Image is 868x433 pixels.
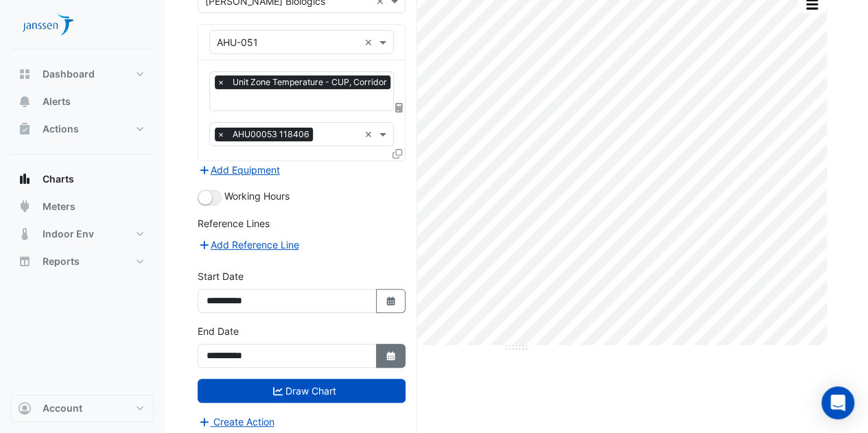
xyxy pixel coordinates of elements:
span: Actions [43,122,79,136]
fa-icon: Select Date [385,350,397,362]
span: Meters [43,200,75,213]
app-icon: Charts [18,172,32,186]
button: Account [11,395,154,422]
button: Meters [11,193,154,220]
app-icon: Meters [18,200,32,213]
button: Draw Chart [198,379,406,403]
img: Company Logo [16,11,78,38]
button: Reports [11,248,154,275]
span: Indoor Env [43,227,94,241]
label: End Date [198,324,239,338]
span: Clone Favourites and Tasks from this Equipment to other Equipment [392,148,402,159]
button: Create Action [198,414,275,430]
span: Unit Zone Temperature - CUP, Corridor [229,75,390,89]
button: Add Equipment [198,162,281,178]
span: Account [43,401,82,415]
span: Clear [364,35,376,49]
app-icon: Dashboard [18,67,32,81]
span: × [215,75,227,89]
app-icon: Alerts [18,95,32,108]
label: Start Date [198,269,244,283]
button: Add Reference Line [198,237,300,253]
app-icon: Actions [18,122,32,136]
label: Reference Lines [198,216,270,231]
span: Clear [364,127,376,141]
div: Open Intercom Messenger [821,386,854,419]
button: Dashboard [11,60,154,88]
app-icon: Indoor Env [18,227,32,241]
span: Charts [43,172,74,186]
button: Alerts [11,88,154,115]
span: Dashboard [43,67,95,81]
button: Charts [11,165,154,193]
span: Choose Function [393,102,406,113]
span: AHU00053 118406 [229,128,313,141]
button: Indoor Env [11,220,154,248]
span: × [215,128,227,141]
button: Actions [11,115,154,143]
span: Alerts [43,95,71,108]
fa-icon: Select Date [385,295,397,307]
span: Reports [43,255,80,268]
span: Working Hours [224,190,290,202]
app-icon: Reports [18,255,32,268]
